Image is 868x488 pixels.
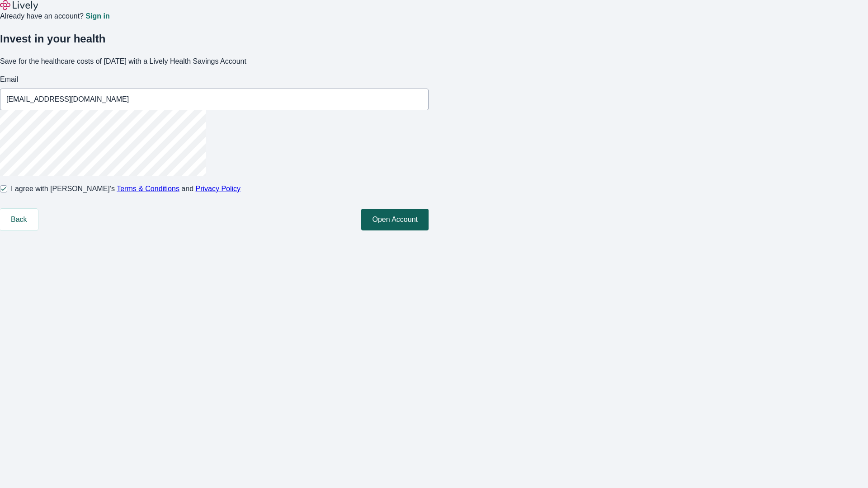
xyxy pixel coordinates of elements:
[117,185,179,192] a: Terms & Conditions
[11,183,241,194] span: I agree with [PERSON_NAME]’s and
[85,13,109,20] a: Sign in
[196,185,241,192] a: Privacy Policy
[361,209,429,230] button: Open Account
